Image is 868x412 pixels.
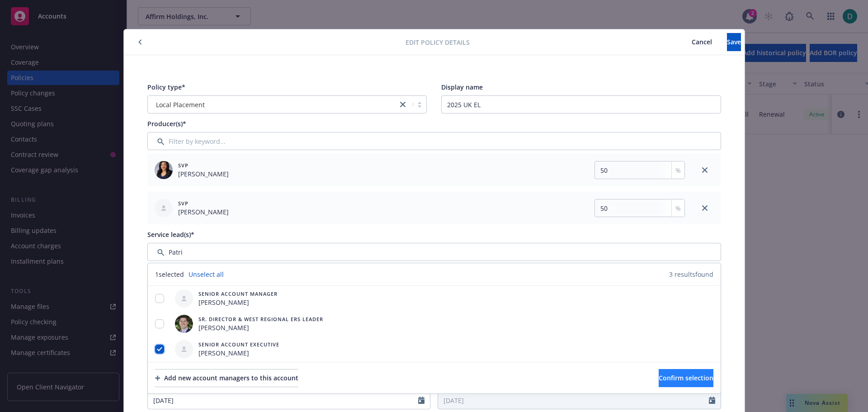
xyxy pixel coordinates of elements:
span: Cancel [692,38,712,46]
span: Senior Account Executive [198,341,279,348]
span: [PERSON_NAME] [198,323,323,332]
span: Save [727,38,741,46]
div: Add new account managers to this account [155,369,298,387]
span: SVP [178,199,229,207]
span: [PERSON_NAME] [178,169,229,179]
span: Local Placement [152,100,393,109]
span: 1 selected [155,270,184,279]
svg: Calendar [709,397,715,404]
span: [PERSON_NAME] [198,298,278,307]
span: Local Placement [156,100,205,109]
button: Add new account managers to this account [155,369,298,387]
a: Unselect all [189,270,224,279]
span: Display name [441,83,483,91]
span: Service lead(s)* [147,230,194,239]
input: Filter by keyword... [147,132,721,150]
img: employee photo [175,315,193,333]
span: Senior Account Manager [198,290,278,298]
a: close [699,165,710,175]
span: Sr. Director & West Regional ERS Leader [198,315,323,323]
span: [PERSON_NAME] [178,207,229,217]
input: MM/DD/YYYY [148,392,419,409]
span: Edit policy details [406,38,470,47]
span: 3 results found [669,270,713,279]
input: MM/DD/YYYY [438,392,709,409]
button: Save [727,33,741,51]
span: Producer(s)* [147,119,186,128]
a: close [397,99,408,110]
span: [PERSON_NAME] [198,348,279,358]
input: Filter by keyword... [147,243,721,261]
span: SVP [178,161,229,169]
svg: Calendar [418,397,425,404]
span: Policy type* [147,83,185,91]
span: % [675,166,681,175]
button: Confirm selection [659,369,713,387]
button: Cancel [677,33,727,51]
span: % [675,204,681,213]
a: close [699,203,710,213]
span: Confirm selection [659,374,713,382]
img: employee photo [155,161,173,179]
